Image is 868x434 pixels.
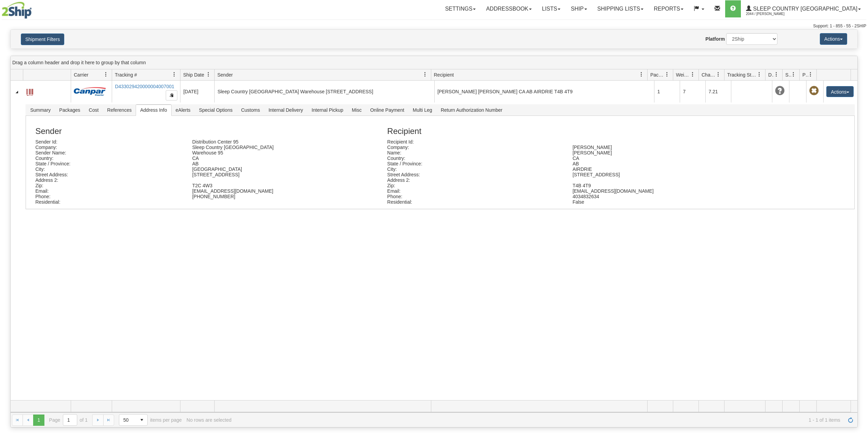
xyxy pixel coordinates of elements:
[13,89,20,95] a: Collapse
[166,90,177,100] button: Copy to clipboard
[382,194,567,199] div: Phone:
[387,127,808,136] h3: Recipient
[30,188,187,194] div: Email:
[136,105,171,116] span: Address Info
[382,183,567,188] div: Zip:
[265,105,307,116] span: Internal Delivery
[382,139,567,145] div: Recipient Id:
[820,33,847,45] button: Actions
[187,417,232,423] div: No rows are selected
[437,105,507,116] span: Return Authorization Number
[74,71,89,78] span: Carrier
[826,86,854,97] button: Actions
[650,71,665,78] span: Packages
[775,86,785,96] span: Unknown
[661,69,673,80] a: Packages filter column settings
[687,69,699,80] a: Weight filter column settings
[382,199,567,205] div: Residential:
[183,71,204,78] span: Ship Date
[567,161,752,166] div: AB
[187,183,344,188] div: T2C 4W3
[30,166,187,172] div: City:
[85,105,103,116] span: Cost
[195,105,236,116] span: Special Options
[187,166,344,172] div: [GEOGRAPHIC_DATA]
[788,69,799,80] a: Shipment Issues filter column settings
[217,71,233,78] span: Sender
[567,172,752,177] div: [STREET_ADDRESS]
[366,105,408,116] span: Online Payment
[727,71,757,78] span: Tracking Status
[713,69,724,80] a: Charge filter column settings
[35,127,387,136] h3: Sender
[136,415,147,425] span: select
[55,105,84,116] span: Packages
[845,415,856,425] a: Refresh
[702,71,716,78] span: Charge
[382,166,567,172] div: City:
[21,33,64,45] button: Shipment Filters
[11,56,857,69] div: grid grouping header
[237,105,264,116] span: Customs
[187,139,344,145] div: Distribution Center 95
[802,71,808,78] span: Pickup Status
[382,188,567,194] div: Email:
[382,177,567,183] div: Address 2:
[567,150,752,155] div: [PERSON_NAME]
[805,69,816,80] a: Pickup Status filter column settings
[768,71,774,78] span: Delivery Status
[741,0,866,17] a: Sleep Country [GEOGRAPHIC_DATA] 2044 / [PERSON_NAME]
[236,417,840,423] span: 1 - 1 of 1 items
[26,86,33,97] a: Label
[649,0,689,17] a: Reports
[676,71,690,78] span: Weight
[705,36,725,42] label: Platform
[123,417,132,423] span: 50
[180,81,214,103] td: [DATE]
[567,183,752,188] div: T4B 4T9
[440,0,481,17] a: Settings
[434,71,454,78] span: Recipient
[567,155,752,161] div: CA
[567,194,752,199] div: 4034832634
[187,155,344,161] div: CA
[100,69,112,80] a: Carrier filter column settings
[168,69,180,80] a: Tracking # filter column settings
[382,172,567,177] div: Street Address:
[746,11,797,17] span: 2044 / [PERSON_NAME]
[348,105,366,116] span: Misc
[2,23,866,29] div: Support: 1 - 855 - 55 - 2SHIP
[33,415,44,425] span: Page 1
[63,415,77,425] input: Page 1
[119,414,148,426] span: Page sizes drop down
[115,84,174,89] a: D433029420000004007001
[636,69,647,80] a: Recipient filter column settings
[382,150,567,155] div: Name:
[30,139,187,145] div: Sender Id:
[172,105,195,116] span: eAlerts
[74,87,106,96] img: 14 - Canpar
[30,145,187,150] div: Company:
[30,194,187,199] div: Phone:
[567,145,752,150] div: [PERSON_NAME]
[187,194,344,199] div: [PHONE_NUMBER]
[705,81,731,103] td: 7.21
[30,150,187,155] div: Sender Name:
[187,172,344,177] div: [STREET_ADDRESS]
[30,183,187,188] div: Zip:
[382,161,567,166] div: State / Province:
[49,414,88,426] span: Page of 1
[852,182,867,252] iframe: chat widget
[382,145,567,150] div: Company:
[382,155,567,161] div: Country:
[566,0,592,17] a: Ship
[30,161,187,166] div: State / Province:
[187,161,344,166] div: AB
[103,105,136,116] span: References
[30,172,187,177] div: Street Address:
[187,145,344,150] div: Sleep Country [GEOGRAPHIC_DATA]
[30,199,187,205] div: Residential:
[809,86,819,96] span: Pickup Not Assigned
[2,2,32,19] img: logo2044.jpg
[481,0,537,17] a: Addressbook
